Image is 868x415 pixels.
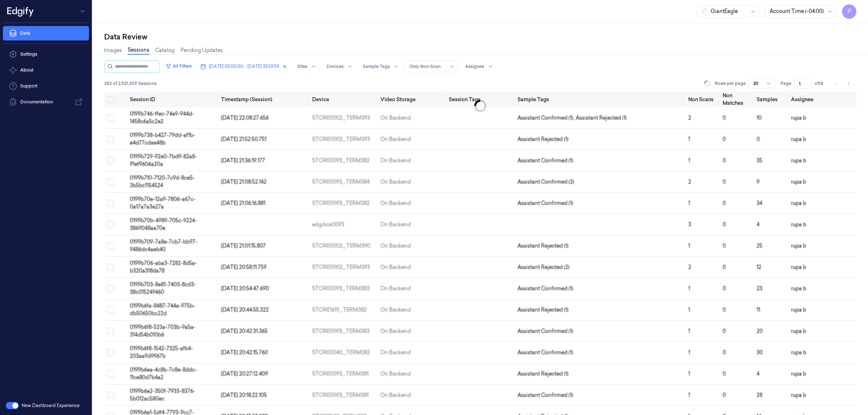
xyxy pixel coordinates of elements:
[221,179,267,185] span: [DATE] 21:08:52.142
[723,328,726,334] span: 0
[312,306,375,314] div: STORE1619_TERM382
[130,281,196,295] span: 0199b703-8e81-7403-8cd3-38c015249460
[723,136,726,142] span: 0
[723,200,726,206] span: 0
[685,91,720,107] th: Non Scans
[312,178,375,186] div: STORE0093_TERM384
[842,4,856,19] button: P
[791,264,806,270] span: rupa b
[209,63,279,70] span: [DATE] 00:00:00 - [DATE] 23:59:59
[757,115,762,121] span: 10
[757,285,762,292] span: 23
[107,157,114,164] button: Select row
[312,392,375,399] div: STORE0093_TERM381
[107,370,114,377] button: Select row
[757,157,762,164] span: 35
[312,328,375,335] div: STORE0093_TERM383
[723,157,726,164] span: 0
[518,264,570,271] span: Assistant Rejected (2)
[197,61,290,72] button: [DATE] 00:00:00 - [DATE] 23:59:59
[378,91,446,107] th: Video Storage
[518,306,569,314] span: Assistant Rejected (1)
[723,371,726,377] span: 0
[130,217,197,231] span: 0199b70b-4989-705c-9224-3869048aa70e
[576,114,627,122] span: Assistant Rejected (1)
[163,60,195,72] button: All Filters
[130,111,194,125] span: 0199b746-ffec-74e9-944d-1458c6a5c2e2
[380,114,411,122] div: On Backend
[104,32,856,42] div: Data Review
[218,91,309,107] th: Timestamp (Session)
[791,157,806,164] span: rupa b
[688,371,690,377] span: 1
[757,136,760,142] span: 0
[312,370,375,378] div: STORE0093_TERM381
[688,136,690,142] span: 1
[77,5,89,17] button: Toggle Navigation
[791,179,806,185] span: rupa b
[312,264,375,271] div: STORE0002_TERM393
[107,96,114,103] button: Select all
[155,47,175,54] a: Catalog
[380,285,411,292] div: On Backend
[221,115,269,121] span: [DATE] 22:08:27.656
[843,78,854,89] button: Go to next page
[723,392,726,398] span: 0
[688,200,690,206] span: 1
[757,200,762,206] span: 34
[518,242,569,250] span: Assistant Rejected (1)
[3,63,89,77] button: About
[791,328,806,334] span: rupa b
[180,47,223,54] a: Pending Updates
[221,157,265,164] span: [DATE] 21:36:19.177
[757,264,761,270] span: 12
[757,179,759,185] span: 9
[688,115,691,121] span: 2
[380,157,411,164] div: On Backend
[688,392,690,398] span: 1
[107,200,114,207] button: Select row
[791,392,806,398] span: rupa b
[688,264,691,270] span: 2
[757,243,762,249] span: 25
[312,157,375,164] div: STORE0093_TERM382
[221,243,266,249] span: [DATE] 21:01:15.807
[515,91,686,107] th: Sample Tags
[688,285,690,292] span: 1
[312,349,375,356] div: STORE0040_TERM382
[518,136,569,143] span: Assistant Rejected (1)
[380,264,411,271] div: On Backend
[107,136,114,143] button: Select row
[312,114,375,122] div: STORE0002_TERM393
[757,307,760,313] span: 11
[221,349,268,356] span: [DATE] 20:42:15.760
[791,136,806,142] span: rupa b
[380,136,411,143] div: On Backend
[380,178,411,186] div: On Backend
[107,392,114,399] button: Select row
[221,285,269,292] span: [DATE] 20:54:47.690
[518,157,573,164] span: Assistant Confirmed (1)
[312,136,375,143] div: STORE0002_TERM393
[380,221,411,228] div: On Backend
[130,175,195,189] span: 0199b710-7120-7c9d-8ce5-3b5bc1154524
[380,306,411,314] div: On Backend
[130,345,193,359] span: 0199b6f8-1542-7325-afb4-203aa9d9967b
[3,47,89,61] a: Settings
[832,78,854,89] nav: pagination
[518,114,576,122] span: Assistant Confirmed (1) ,
[723,115,726,121] span: 0
[107,221,114,228] button: Select row
[221,136,267,142] span: [DATE] 21:52:50.751
[688,349,690,356] span: 1
[107,306,114,313] button: Select row
[791,371,806,377] span: rupa b
[723,221,726,228] span: 0
[791,200,806,206] span: rupa b
[723,285,726,292] span: 0
[688,307,690,313] span: 1
[380,349,411,356] div: On Backend
[107,349,114,356] button: Select row
[107,114,114,121] button: Select row
[130,196,196,210] span: 0199b70e-12a9-7806-a67c-0a17a7a3e27a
